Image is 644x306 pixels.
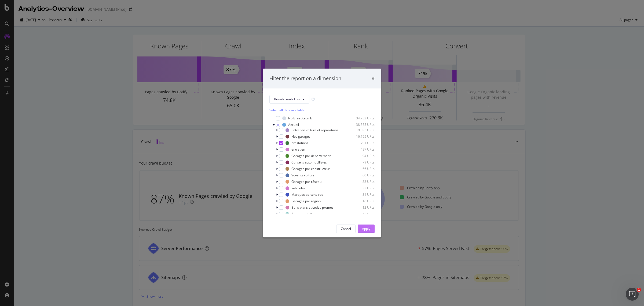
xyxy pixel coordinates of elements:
div: 19,895 URLs [348,128,375,132]
div: Entretien voiture et réparations [291,128,338,132]
div: 12 URLs [348,212,375,216]
div: Voyants voiture [291,173,314,177]
div: 31 URLs [348,192,375,197]
iframe: Intercom live chat [626,288,639,301]
div: 18 URLs [348,199,375,203]
div: Filter the report on a dimension [269,75,341,82]
span: 1 [637,288,641,292]
button: Apply [358,225,375,233]
div: prestations [291,141,308,145]
div: Select all data available [269,108,375,112]
div: 66 URLs [348,166,375,171]
div: 34,783 URLs [348,116,375,120]
div: times [371,75,375,82]
div: 60 URLs [348,173,375,177]
div: Bons plans et codes promos [291,205,334,210]
div: 94 URLs [348,154,375,158]
div: modal [263,69,381,237]
div: Garages par réseau [291,179,321,184]
div: 16,795 URLs [348,134,375,139]
div: 33 URLs [348,179,375,184]
div: Nos garages [291,134,310,139]
div: 12 URLs [348,205,375,210]
div: 38,555 URLs [348,122,375,127]
div: Garages par région [291,199,321,203]
div: entretien [291,147,305,152]
div: Garages par constructeur [291,166,330,171]
div: À propos d'idGarages [291,212,324,216]
button: Cancel [336,225,356,233]
div: Accueil [288,122,299,127]
div: Apply [362,226,370,231]
div: 79 URLs [348,160,375,165]
div: Cancel [341,226,351,231]
div: No Breadcrumb [288,116,312,120]
div: Garages par département [291,154,331,158]
span: Breadcrumb Tree [274,97,301,101]
div: 791 URLs [348,141,375,145]
div: 33 URLs [348,186,375,190]
div: 497 URLs [348,147,375,152]
button: Breadcrumb Tree [269,95,309,104]
div: Marques partenaires [291,192,323,197]
div: Conseils automobilistes [291,160,327,165]
div: vehicules [291,186,305,190]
